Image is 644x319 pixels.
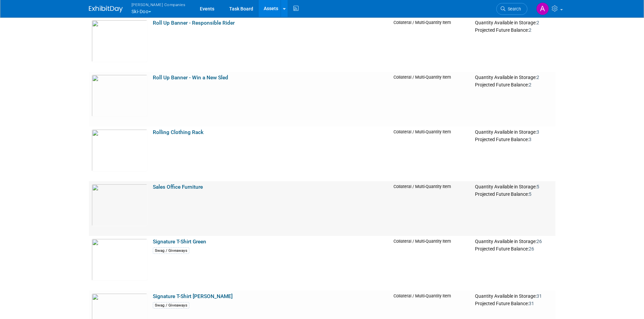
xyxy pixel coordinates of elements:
[536,184,539,189] span: 5
[475,184,552,190] div: Quantity Available in Storage:
[153,129,204,135] a: Rolling Clothing Rack
[475,245,552,252] div: Projected Future Balance:
[529,246,534,251] span: 26
[536,239,542,244] span: 26
[475,20,552,26] div: Quantity Available in Storage:
[496,3,527,15] a: Search
[153,184,203,190] a: Sales Office Furniture
[391,127,472,181] td: Collateral / Multi-Quantity Item
[505,6,521,11] span: Search
[153,20,235,26] a: Roll Up Banner - Responsible Rider
[536,2,549,15] img: Amy Brickweg
[475,135,552,143] div: Projected Future Balance:
[153,293,233,299] a: Signature T-Shirt [PERSON_NAME]
[475,75,552,81] div: Quantity Available in Storage:
[536,75,539,80] span: 2
[475,26,552,33] div: Projected Future Balance:
[391,72,472,127] td: Collateral / Multi-Quantity Item
[89,6,123,12] img: ExhibitDay
[536,129,539,135] span: 3
[529,27,531,33] span: 2
[529,191,531,197] span: 5
[475,293,552,299] div: Quantity Available in Storage:
[475,239,552,245] div: Quantity Available in Storage:
[391,17,472,72] td: Collateral / Multi-Quantity Item
[132,1,186,8] span: [PERSON_NAME] Companies
[475,129,552,135] div: Quantity Available in Storage:
[529,82,531,87] span: 2
[475,81,552,88] div: Projected Future Balance:
[536,293,542,299] span: 31
[475,299,552,307] div: Projected Future Balance:
[153,75,228,81] a: Roll Up Banner - Win a New Sled
[529,301,534,306] span: 31
[536,20,539,25] span: 2
[475,190,552,197] div: Projected Future Balance:
[391,236,472,291] td: Collateral / Multi-Quantity Item
[153,302,189,309] div: Swag / Giveaways
[391,181,472,236] td: Collateral / Multi-Quantity Item
[153,247,189,254] div: Swag / Giveaways
[529,137,531,142] span: 3
[153,239,206,245] a: Signature T-Shirt Green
